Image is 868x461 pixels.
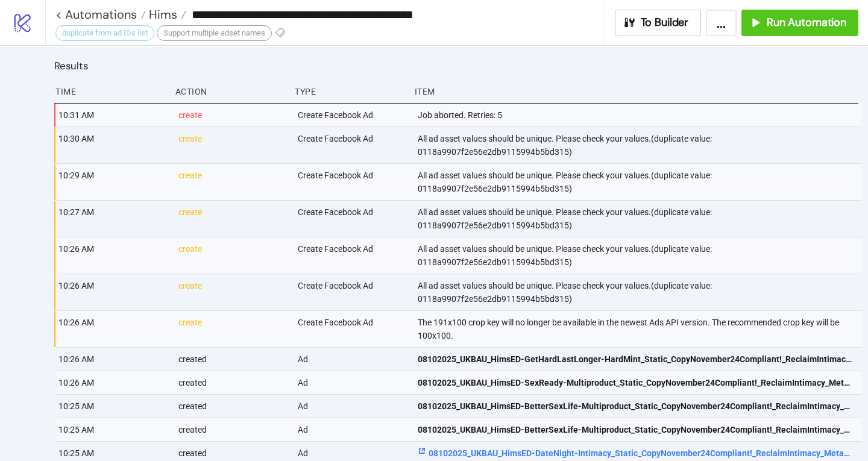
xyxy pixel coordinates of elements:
[417,311,861,347] div: The 191x100 crop key will no longer be available in the newest Ads API version. The recommended c...
[57,164,169,200] div: 10:29 AM
[297,395,408,418] div: Ad
[54,80,166,103] div: Time
[57,311,169,347] div: 10:26 AM
[418,447,853,460] span: 08102025_UKBAU_HimsED-DateNight-Intimacy_Static_CopyNovember24Compliant!_ReclaimIntimacy_MetaED_A...
[615,10,702,36] button: To Builder
[417,104,861,127] div: Job aborted. Retries: 5
[57,274,169,310] div: 10:26 AM
[157,25,272,41] div: Support multiple adset names
[177,418,289,441] div: created
[706,10,737,36] button: ...
[177,311,289,347] div: create
[177,104,289,127] div: create
[417,237,861,274] div: All ad asset values should be unique. Please check your values.(duplicate value: 0118a9907f2e56e2...
[177,395,289,418] div: created
[297,371,408,394] div: Ad
[177,274,289,310] div: create
[57,237,169,274] div: 10:26 AM
[174,80,286,103] div: Action
[767,16,846,30] span: Run Automation
[297,164,408,200] div: Create Facebook Ad
[418,348,853,371] a: 08102025_UKBAU_HimsED-GetHardLastLonger-HardMint_Static_CopyNovember24Compliant!_ReclaimIntimacy_...
[57,201,169,237] div: 10:27 AM
[57,348,169,371] div: 10:26 AM
[741,10,858,36] button: Run Automation
[177,164,289,200] div: create
[418,423,853,436] span: 08102025_UKBAU_HimsED-BetterSexLife-Multiproduct_Static_CopyNovember24Compliant!_ReclaimIntimacy_...
[55,25,154,41] div: duplicate from ad IDs list
[54,58,858,74] h2: Results
[417,127,861,163] div: All ad asset values should be unique. Please check your values.(duplicate value: 0118a9907f2e56e2...
[414,80,858,103] div: Item
[55,8,146,20] a: < Automations
[418,395,853,418] a: 08102025_UKBAU_HimsED-BetterSexLife-Multiproduct_Static_CopyNovember24Compliant!_ReclaimIntimacy_...
[57,395,169,418] div: 10:25 AM
[177,371,289,394] div: created
[177,348,289,371] div: created
[294,80,405,103] div: Type
[297,201,408,237] div: Create Facebook Ad
[177,127,289,163] div: create
[297,418,408,441] div: Ad
[146,8,186,20] a: Hims
[418,371,853,394] a: 08102025_UKBAU_HimsED-SexReady-Multiproduct_Static_CopyNovember24Compliant!_ReclaimIntimacy_MetaE...
[57,371,169,394] div: 10:26 AM
[297,104,408,127] div: Create Facebook Ad
[177,201,289,237] div: create
[417,201,861,237] div: All ad asset values should be unique. Please check your values.(duplicate value: 0118a9907f2e56e2...
[641,16,689,30] span: To Builder
[297,237,408,274] div: Create Facebook Ad
[297,127,408,163] div: Create Facebook Ad
[57,104,169,127] div: 10:31 AM
[418,376,853,389] span: 08102025_UKBAU_HimsED-SexReady-Multiproduct_Static_CopyNovember24Compliant!_ReclaimIntimacy_MetaE...
[418,400,853,413] span: 08102025_UKBAU_HimsED-BetterSexLife-Multiproduct_Static_CopyNovember24Compliant!_ReclaimIntimacy_...
[418,418,853,441] a: 08102025_UKBAU_HimsED-BetterSexLife-Multiproduct_Static_CopyNovember24Compliant!_ReclaimIntimacy_...
[57,418,169,441] div: 10:25 AM
[417,164,861,200] div: All ad asset values should be unique. Please check your values.(duplicate value: 0118a9907f2e56e2...
[297,311,408,347] div: Create Facebook Ad
[57,127,169,163] div: 10:30 AM
[146,7,177,22] span: Hims
[297,274,408,310] div: Create Facebook Ad
[297,348,408,371] div: Ad
[417,274,861,310] div: All ad asset values should be unique. Please check your values.(duplicate value: 0118a9907f2e56e2...
[177,237,289,274] div: create
[418,353,853,366] span: 08102025_UKBAU_HimsED-GetHardLastLonger-HardMint_Static_CopyNovember24Compliant!_ReclaimIntimacy_...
